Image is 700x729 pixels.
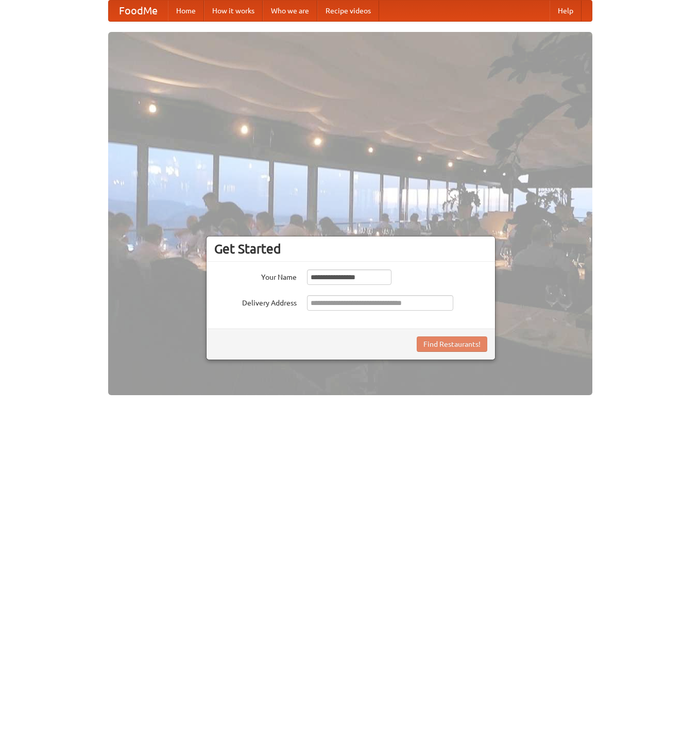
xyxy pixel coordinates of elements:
[214,269,297,282] label: Your Name
[204,1,263,21] a: How it works
[214,295,297,308] label: Delivery Address
[417,336,487,352] button: Find Restaurants!
[168,1,204,21] a: Home
[550,1,582,21] a: Help
[263,1,317,21] a: Who we are
[109,1,168,21] a: FoodMe
[317,1,379,21] a: Recipe videos
[214,241,487,257] h3: Get Started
